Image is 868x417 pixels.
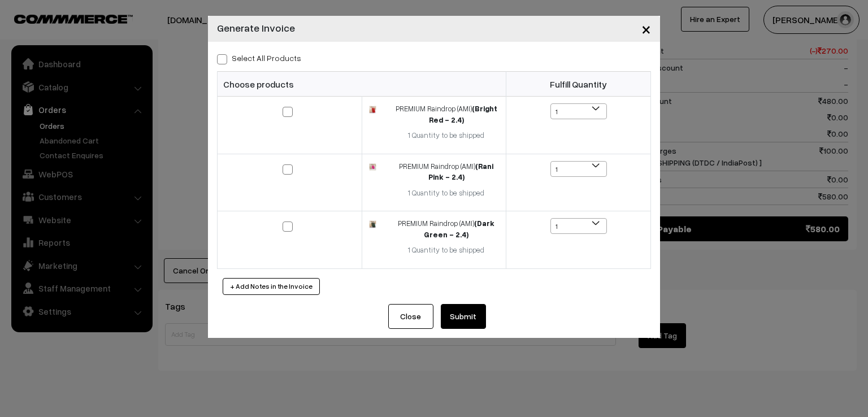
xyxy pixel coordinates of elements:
span: 1 [551,219,606,234]
button: Close [388,304,433,329]
h4: Generate Invoice [217,20,295,36]
th: Choose products [218,72,506,97]
img: 17471199323599dark-green.jpg [369,220,376,228]
button: + Add Notes in the Invoice [223,278,320,295]
button: Submit [441,304,486,329]
th: Fulfill Quantity [506,72,651,97]
span: × [641,18,651,39]
strong: (Bright Red - 2.4) [429,104,497,124]
div: 1 Quantity to be shipped [393,130,499,141]
div: PREMIUM Raindrop (AMI) [393,218,499,240]
img: 17471339347688rani-pink.jpg [369,163,376,171]
div: 1 Quantity to be shipped [393,188,499,199]
span: 1 [551,104,606,120]
div: PREMIUM Raindrop (AMI) [393,103,499,125]
span: 1 [550,161,607,177]
button: Close [632,11,660,46]
div: 1 Quantity to be shipped [393,245,499,256]
span: 1 [550,218,607,234]
img: 17471189465455bright-red.jpg [369,106,376,113]
span: 1 [551,162,606,177]
div: PREMIUM Raindrop (AMI) [393,161,499,183]
span: 1 [550,103,607,119]
strong: (Dark Green - 2.4) [424,219,494,239]
label: Select all Products [217,52,301,64]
